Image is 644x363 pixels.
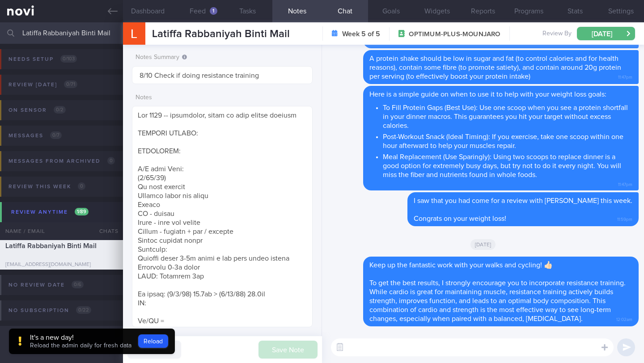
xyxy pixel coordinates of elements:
div: Chats [87,222,123,240]
span: [DATE] [470,239,496,250]
div: Review this week [6,181,88,193]
button: [DATE] [577,27,635,40]
div: Review anytime [9,206,91,218]
div: On sensor [6,104,68,116]
span: 0 / 6 [72,281,84,288]
span: 0 / 7 [50,131,62,139]
span: 1 / 89 [75,208,89,215]
span: 0 / 103 [60,55,77,63]
label: Notes Summary [136,54,309,62]
span: Review By [542,30,572,38]
span: Congrats on your weight loss! [414,215,506,222]
div: Needs setup [6,53,79,65]
span: 12:02am [616,314,632,323]
div: Messages from Archived [6,155,117,167]
button: Reload [138,334,168,348]
div: Messages [6,130,64,142]
span: A protein shake should be low in sugar and fat (to control calories and for health reasons), cont... [369,55,621,80]
li: To Fill Protein Gaps (Best Use): Use one scoop when you see a protein shortfall in your dinner ma... [383,101,632,130]
div: No subscription [6,304,93,317]
div: Review [DATE] [6,79,80,91]
span: 0 [78,182,85,190]
span: Here is a simple guide on when to use it to help with your weight loss goals: [369,91,606,98]
div: 1 [210,7,217,15]
div: [EMAIL_ADDRESS][DOMAIN_NAME] [5,262,118,268]
li: Post-Workout Snack (Ideal Timing): If you exercise, take one scoop within one hour afterward to h... [383,130,632,150]
span: I saw that you had come for a review with [PERSON_NAME] this week. [414,197,632,204]
div: No review date [6,279,86,291]
span: 0 / 22 [76,306,91,314]
span: Latiffa Rabbaniyah Binti Mail [152,29,290,39]
span: 0 [107,157,115,165]
span: 11:47pm [618,179,632,188]
span: To get the best results, I strongly encourage you to incorporate resistance training. While cardi... [369,279,626,322]
div: It's a new day! [30,333,131,342]
span: Keep up the fantastic work with your walks and cycling! 👍🏻 [369,262,553,269]
span: 0 / 71 [64,80,77,88]
li: Meal Replacement (Use Sparingly): Using two scoops to replace dinner is a good option for extreme... [383,150,632,179]
span: 0 / 2 [54,106,66,114]
span: 11:47pm [618,72,632,80]
label: Notes [136,94,309,102]
span: Reload the admin daily for fresh data [30,342,131,349]
strong: Week 5 of 5 [342,30,380,38]
span: OPTIMUM-PLUS-MOUNJARO [409,30,500,39]
span: Latiffa Rabbaniyah Binti Mail [5,242,97,249]
span: 11:59pm [617,214,632,223]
